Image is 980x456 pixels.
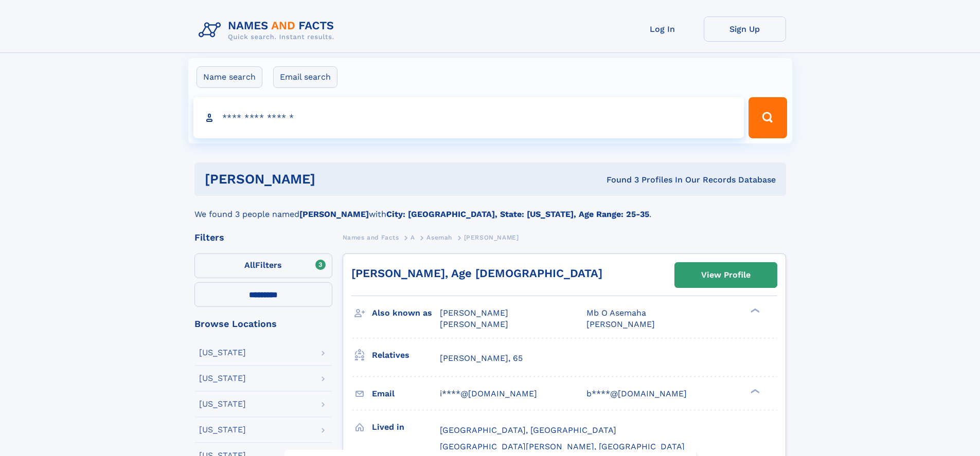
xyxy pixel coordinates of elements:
img: Logo Names and Facts [194,16,343,44]
div: [US_STATE] [199,426,246,434]
a: [PERSON_NAME], Age [DEMOGRAPHIC_DATA] [351,267,602,280]
span: [GEOGRAPHIC_DATA][PERSON_NAME], [GEOGRAPHIC_DATA] [440,442,685,451]
a: Sign Up [704,16,786,42]
label: Email search [273,66,337,88]
span: [GEOGRAPHIC_DATA], [GEOGRAPHIC_DATA] [440,425,616,435]
span: [PERSON_NAME] [586,319,655,329]
span: [PERSON_NAME] [464,234,519,241]
span: Asemah [426,234,452,241]
b: City: [GEOGRAPHIC_DATA], State: [US_STATE], Age Range: 25-35 [386,209,649,219]
div: [US_STATE] [199,349,246,357]
span: Mb O Asemaha [586,308,646,318]
span: [PERSON_NAME] [440,308,508,318]
a: Log In [621,16,704,42]
h3: Lived in [372,418,440,436]
h1: [PERSON_NAME] [205,173,461,186]
a: A [411,231,415,244]
label: Name search [197,66,262,88]
h3: Email [372,385,440,403]
div: [US_STATE] [199,374,246,382]
a: Asemah [426,231,452,244]
div: Browse Locations [194,319,332,329]
h3: Also known as [372,304,440,322]
a: [PERSON_NAME], 65 [440,353,523,364]
a: View Profile [675,263,777,287]
a: Names and Facts [343,231,399,244]
b: [PERSON_NAME] [299,209,369,219]
div: We found 3 people named with . [194,196,786,221]
div: [US_STATE] [199,400,246,408]
span: A [411,234,415,241]
button: Search Button [749,97,787,138]
div: ❯ [748,388,760,394]
div: ❯ [748,307,760,314]
h3: Relatives [372,346,440,364]
div: View Profile [701,263,751,287]
div: Filters [194,233,332,242]
div: Found 3 Profiles In Our Records Database [461,174,776,186]
label: Filters [194,253,332,278]
span: [PERSON_NAME] [440,319,508,329]
span: All [244,260,255,270]
input: search input [193,97,744,138]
